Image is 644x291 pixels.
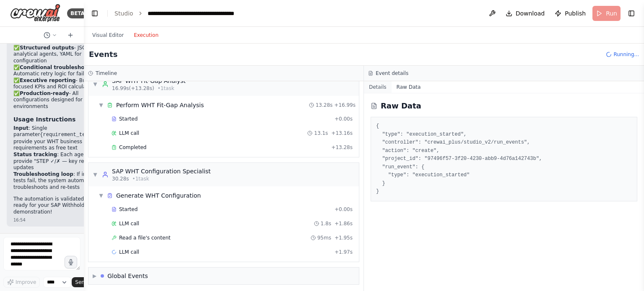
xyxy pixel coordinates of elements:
span: LLM call [119,249,139,255]
strong: Troubleshooting loop [13,171,73,177]
span: Read a file's content [119,234,171,241]
code: {requirement_text} [40,132,94,138]
nav: breadcrumb [114,9,242,18]
button: Details [364,81,392,93]
span: + 1.97s [335,249,353,255]
button: Visual Editor [87,30,129,40]
div: 16:54 [13,217,106,223]
button: Send [72,277,98,287]
div: BETA [67,8,88,18]
strong: Usage Instructions [13,116,75,123]
span: Completed [119,144,146,151]
strong: Input [13,125,29,131]
strong: Structured outputs [20,45,74,51]
li: : Single parameter - provide your WHT business requirements as free text [13,125,106,152]
strong: Conditional troubleshooting [20,64,99,70]
h3: Event details [376,70,408,77]
button: Improve [3,277,40,288]
span: 95ms [317,234,331,241]
strong: Production-ready [20,90,69,96]
div: Perform WHT Fit-Gap Analysis [116,101,204,109]
span: ▼ [93,81,98,88]
span: Download [516,9,545,18]
strong: Executive reporting [20,77,76,83]
span: + 1.95s [335,234,353,241]
span: ▼ [99,192,104,199]
div: Generate WHT Configuration [116,191,201,200]
span: ▼ [93,171,98,178]
button: Publish [551,6,589,21]
a: Studio [114,10,133,17]
button: Download [502,6,548,21]
button: Switch to previous chat [40,30,60,40]
li: : Each agent will provide "STEP ✓/✗ — key result: ..." updates [13,152,106,171]
span: • 1 task [132,175,149,182]
h2: Events [89,49,117,60]
li: : If initial tests fail, the system automatically troubleshoots and re-tests [13,171,106,191]
button: Start a new chat [64,30,77,40]
span: LLM call [119,130,139,136]
span: LLM call [119,220,139,227]
span: 16.99s (+13.28s) [112,85,154,92]
button: Click to speak your automation idea [65,256,77,268]
span: + 13.16s [331,130,353,136]
span: + 1.86s [335,220,353,227]
span: 1.8s [321,220,331,227]
span: + 13.28s [331,144,353,151]
span: 13.1s [314,130,328,136]
button: Execution [129,30,164,40]
span: Started [119,116,138,122]
span: Send [75,279,88,286]
button: Hide left sidebar [89,8,101,19]
span: + 16.99s [334,102,356,108]
p: ✅ - Each step maintains immutable input/output traces ✅ - JSON for analytical agents, YAML for co... [13,25,106,110]
h3: Timeline [96,70,117,77]
p: The automation is validated and ready for your SAP Withholding Tax demonstration! [13,196,106,216]
span: Improve [16,279,36,286]
span: + 0.00s [335,116,353,122]
span: Running... [613,51,639,58]
span: • 1 task [158,85,174,92]
div: Global Events [107,272,148,280]
span: ▶ [93,273,96,279]
button: Raw Data [392,81,426,93]
span: + 0.00s [335,206,353,213]
pre: { "type": "execution_started", "controller": "crewai_plus/studio_v2/run_events", "action": "creat... [376,122,632,196]
span: Publish [565,9,586,18]
button: Show right sidebar [626,8,637,19]
strong: Status tracking [13,152,57,157]
span: 30.28s [112,175,129,182]
h2: Raw Data [381,100,421,112]
span: ▼ [99,102,104,108]
span: 13.28s [316,102,333,108]
img: Logo [10,4,60,23]
div: SAP WHT Configuration Specialist [112,167,211,175]
span: Started [119,206,138,213]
